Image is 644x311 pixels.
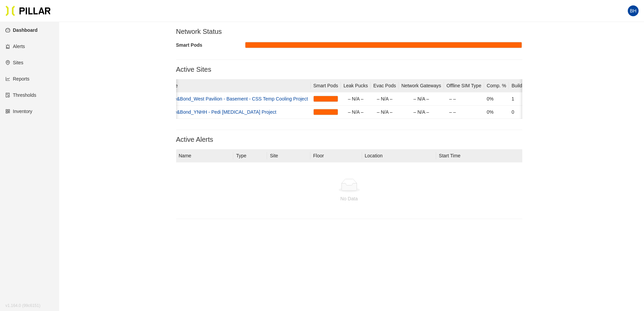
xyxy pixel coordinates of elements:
div: – N/A – [373,108,396,116]
a: qrcodeInventory [5,109,32,114]
a: dashboardDashboard [5,27,38,33]
td: 0% [484,92,509,106]
div: – – [449,108,481,116]
th: Type [233,149,267,162]
td: 0 [509,106,533,119]
img: Pillar Technologies [5,5,51,16]
div: – N/A – [401,95,441,103]
th: Name [176,149,234,162]
a: Tighe&Bond_YNHH - Pedi [MEDICAL_DATA] Project [165,109,277,115]
th: Site [267,149,310,162]
div: – N/A – [401,108,441,116]
th: Comp. % [484,79,509,92]
h3: Network Status [176,27,522,36]
a: line-chartReports [5,76,29,82]
div: – N/A – [343,95,368,103]
th: Network Gateways [399,79,444,92]
th: Name [163,79,311,92]
div: – N/A – [373,95,396,103]
h3: Active Sites [176,65,522,74]
th: Location [362,149,436,162]
span: BH [630,5,636,16]
th: Buildings [509,79,533,92]
th: Offline SIM Type [444,79,484,92]
a: Tighe&Bond_West Pavilion - Basement - CSS Temp Cooling Project [165,96,308,102]
td: 0% [484,106,509,119]
th: Smart Pods [311,79,341,92]
a: environmentSites [5,60,23,65]
div: Smart Pods [176,41,245,49]
div: – – [449,95,481,103]
th: Evac Pods [371,79,399,92]
td: 1 [509,92,533,106]
a: exceptionThresholds [5,92,36,98]
a: alertAlerts [5,44,25,49]
th: Floor [310,149,362,162]
th: Leak Pucks [341,79,371,92]
div: – N/A – [343,108,368,116]
th: Start Time [436,149,522,162]
h3: Active Alerts [176,135,522,144]
div: No Data [182,195,517,202]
